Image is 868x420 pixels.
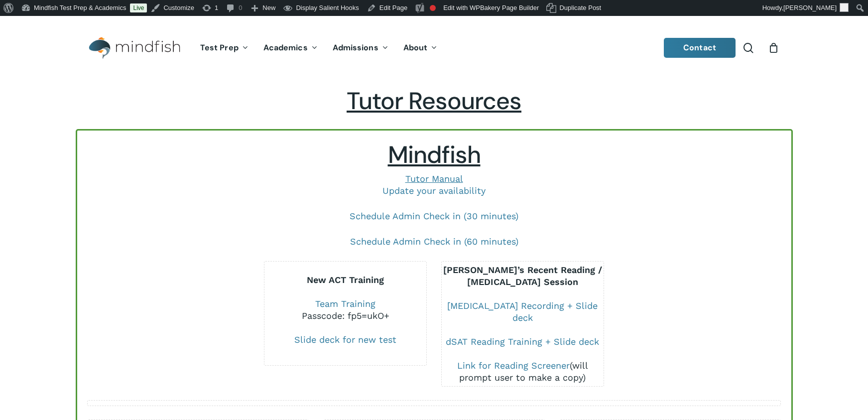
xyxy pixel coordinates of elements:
[256,44,325,52] a: Academics
[76,29,793,67] header: Main Menu
[347,85,521,117] span: Tutor Resources
[325,44,396,52] a: Admissions
[443,265,602,287] b: [PERSON_NAME]’s Recent Reading / [MEDICAL_DATA] Session
[193,29,445,67] nav: Main Menu
[405,173,463,184] a: Tutor Manual
[446,336,599,347] a: dSAT Reading Training + Slide deck
[430,5,436,11] div: Focus keyphrase not set
[664,38,736,58] a: Contact
[388,139,481,170] span: Mindfish
[396,44,445,52] a: About
[333,42,378,53] span: Admissions
[783,4,837,11] span: [PERSON_NAME]
[307,275,384,285] b: New ACT Training
[200,42,239,53] span: Test Prep
[403,42,428,53] span: About
[382,185,486,196] a: Update your availability
[683,42,716,53] span: Contact
[350,236,518,247] a: Schedule Admin Check in (60 minutes)
[193,44,256,52] a: Test Prep
[263,42,308,53] span: Academics
[442,360,604,384] div: (will prompt user to make a copy)
[447,300,598,323] a: [MEDICAL_DATA] Recording + Slide deck
[350,211,518,221] a: Schedule Admin Check in (30 minutes)
[768,42,779,53] a: Cart
[130,3,147,12] a: Live
[264,310,426,322] div: Passcode: fp5=ukO+
[457,360,570,371] a: Link for Reading Screener
[294,334,396,345] a: Slide deck for new test
[315,298,375,309] a: Team Training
